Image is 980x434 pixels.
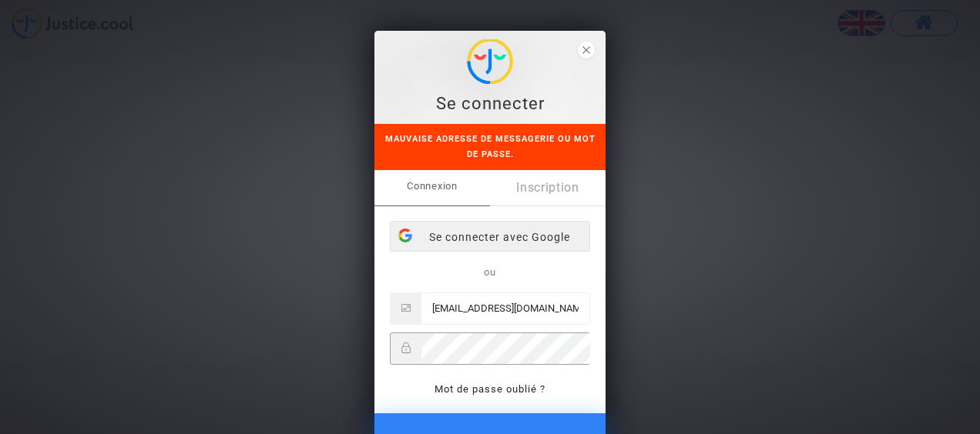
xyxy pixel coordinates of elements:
span: Connexion [374,170,490,202]
a: Mot de passe oublié ? [435,383,545,395]
span: close [578,42,595,58]
a: Inscription [490,170,606,205]
span: Mauvaise adresse de messagerie ou mot de passe. [385,134,596,159]
input: Password [421,333,590,364]
div: Se connecter [383,92,597,115]
span: ou [484,266,496,278]
div: Se connecter avec Google [391,222,589,252]
input: Email [421,293,589,324]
